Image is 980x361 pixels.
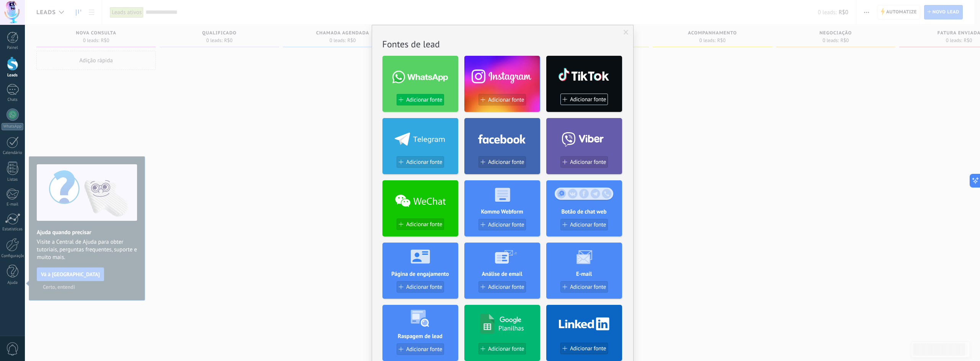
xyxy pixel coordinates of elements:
span: Adicionar fonte [488,222,524,228]
button: Adicionar fonte [560,94,608,105]
div: Ajuda [2,280,24,285]
span: Adicionar fonte [406,346,442,353]
div: E-mail [2,202,24,207]
span: Adicionar fonte [570,96,606,103]
span: Adicionar fonte [570,345,606,352]
div: Listas [2,177,24,182]
div: Estatísticas [2,227,24,232]
button: Adicionar fonte [397,156,444,168]
span: Adicionar fonte [406,159,442,165]
button: Adicionar fonte [479,219,526,230]
span: Adicionar fonte [406,221,442,228]
h4: Análise de email [464,270,540,278]
button: Adicionar fonte [560,343,608,354]
button: Adicionar fonte [560,156,608,168]
span: Adicionar fonte [488,97,524,103]
h4: Botão de chat web [546,208,622,215]
span: Adicionar fonte [570,284,606,290]
button: Adicionar fonte [397,94,444,105]
span: Adicionar fonte [488,284,524,290]
button: Adicionar fonte [397,219,444,230]
span: Adicionar fonte [570,159,606,165]
span: Adicionar fonte [406,284,442,290]
div: Painel [2,45,24,50]
span: Adicionar fonte [488,159,524,165]
div: Calendário [2,151,24,155]
h2: Fontes de lead [382,38,623,50]
span: Adicionar fonte [570,222,606,228]
div: WhatsApp [2,123,23,130]
button: Adicionar fonte [479,281,526,293]
h4: Raspagem de lead [382,333,458,340]
button: Adicionar fonte [397,281,444,293]
div: Leads [2,73,24,78]
button: Adicionar fonte [479,94,526,105]
button: Adicionar fonte [479,343,526,355]
h4: Página de engajamento [382,270,458,278]
button: Adicionar fonte [397,343,444,355]
h4: Kommo Webform [464,208,540,215]
div: Chats [2,97,24,102]
button: Adicionar fonte [479,156,526,168]
div: Configurações [2,254,24,259]
button: Adicionar fonte [560,219,608,230]
h4: Planilhas [498,324,524,332]
span: Adicionar fonte [488,346,524,352]
h4: E-mail [546,270,622,278]
span: Adicionar fonte [406,97,442,103]
button: Adicionar fonte [560,281,608,293]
